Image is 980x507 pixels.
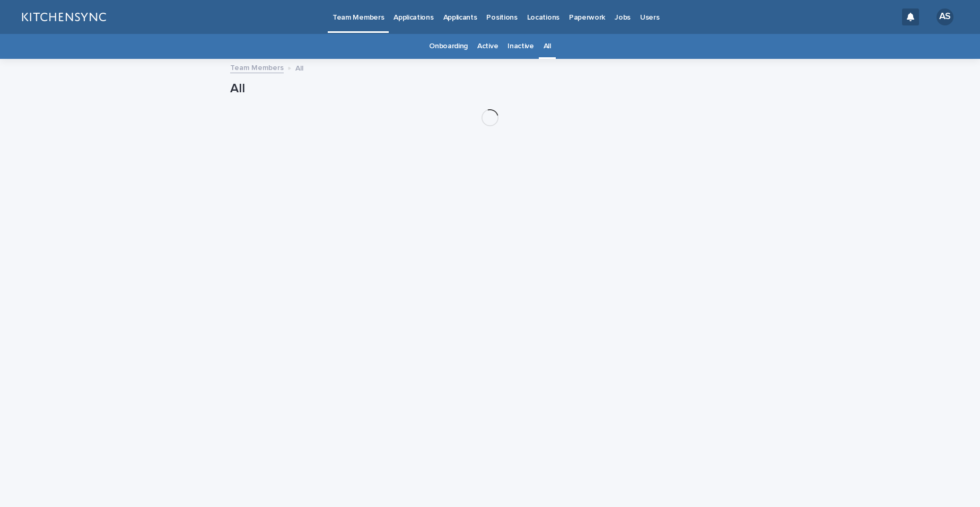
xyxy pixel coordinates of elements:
h1: All [230,81,750,97]
img: lGNCzQTxQVKGkIr0XjOy [21,6,106,28]
a: Active [477,34,498,59]
a: Onboarding [429,34,468,59]
a: Team Members [230,61,284,73]
p: All [295,62,303,73]
div: AS [937,8,953,25]
a: All [544,34,551,59]
a: Inactive [507,34,534,59]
